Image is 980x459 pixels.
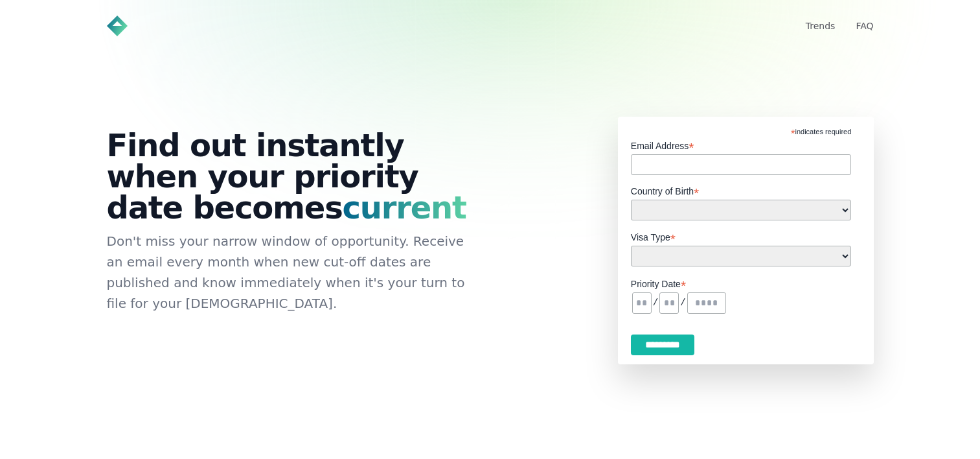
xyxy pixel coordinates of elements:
[856,21,873,31] a: FAQ
[631,182,851,198] label: Country of Birth
[107,231,480,314] p: Don't miss your narrow window of opportunity. Receive an email every month when new cut-off dates...
[107,130,480,223] h1: Find out instantly when your priority date becomes
[806,21,836,31] a: Trends
[653,298,658,308] pre: /
[631,275,861,290] label: Priority Date
[680,298,685,308] pre: /
[631,117,851,137] div: indicates required
[631,137,851,152] label: Email Address
[631,228,851,244] label: Visa Type
[343,189,466,226] span: current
